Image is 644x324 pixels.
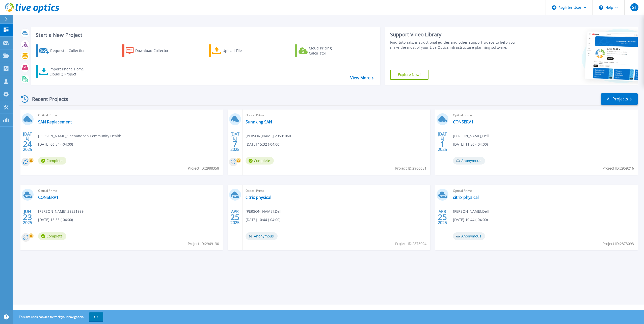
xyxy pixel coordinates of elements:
[246,188,427,194] span: Optical Prime
[233,142,237,146] span: 7
[453,119,473,124] a: CONSERV1
[188,166,219,171] span: Project ID: 2988358
[38,119,72,124] a: SAN Replacement
[395,241,426,247] span: Project ID: 2873094
[295,44,351,57] a: Cloud Pricing Calculator
[23,215,32,219] span: 23
[246,209,281,214] span: [PERSON_NAME] , Dell
[246,195,271,200] a: citrix physical
[395,166,426,171] span: Project ID: 2966651
[453,157,485,165] span: Anonymous
[209,44,265,57] a: Upload Files
[230,132,240,151] div: [DATE] 2025
[601,93,638,105] a: All Projects
[453,133,489,139] span: [PERSON_NAME] , Dell
[14,312,103,321] span: This site uses cookies to track your navigation.
[50,46,91,56] div: Request a Collection
[19,93,75,105] div: Recent Projects
[188,241,219,247] span: Project ID: 2949130
[38,232,66,240] span: Complete
[632,5,637,9] span: GT
[38,188,220,194] span: Optical Prime
[246,142,280,147] span: [DATE] 15:32 (-04:00)
[49,67,89,77] div: Import Phone Home CloudIQ Project
[246,232,278,240] span: Anonymous
[23,208,32,226] div: JUN 2025
[438,132,447,151] div: [DATE] 2025
[38,217,73,223] span: [DATE] 13:33 (-04:00)
[309,46,349,56] div: Cloud Pricing Calculator
[246,133,291,139] span: [PERSON_NAME] , 29601060
[390,40,521,50] div: Find tutorials, instructional guides and other support videos to help you make the most of your L...
[390,31,521,38] div: Support Video Library
[453,188,635,194] span: Optical Prime
[453,217,488,223] span: [DATE] 10:44 (-04:00)
[38,195,59,200] a: CONSERV1
[453,195,479,200] a: citrix physical
[246,119,272,124] a: Sunnking SAN
[603,166,634,171] span: Project ID: 2959216
[246,113,427,118] span: Optical Prime
[38,113,220,118] span: Optical Prime
[390,70,428,80] a: Explore Now!
[122,44,178,57] a: Download Collector
[223,46,263,56] div: Upload Files
[38,209,84,214] span: [PERSON_NAME] , 29521989
[135,46,176,56] div: Download Collector
[36,44,92,57] a: Request a Collection
[453,209,489,214] span: [PERSON_NAME] , Dell
[36,32,373,38] h3: Start a New Project
[38,157,66,165] span: Complete
[440,142,445,146] span: 1
[230,215,239,219] span: 25
[23,132,32,151] div: [DATE] 2025
[438,215,447,219] span: 25
[453,113,635,118] span: Optical Prime
[453,142,488,147] span: [DATE] 11:56 (-04:00)
[89,312,103,321] button: OK
[230,208,240,226] div: APR 2025
[438,208,447,226] div: APR 2025
[246,217,280,223] span: [DATE] 10:44 (-04:00)
[603,241,634,247] span: Project ID: 2873093
[453,232,485,240] span: Anonymous
[38,142,73,147] span: [DATE] 06:34 (-04:00)
[246,157,274,165] span: Complete
[350,75,374,80] a: View More
[38,133,121,139] span: [PERSON_NAME] , Shenandoah Community Health
[23,142,32,146] span: 24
